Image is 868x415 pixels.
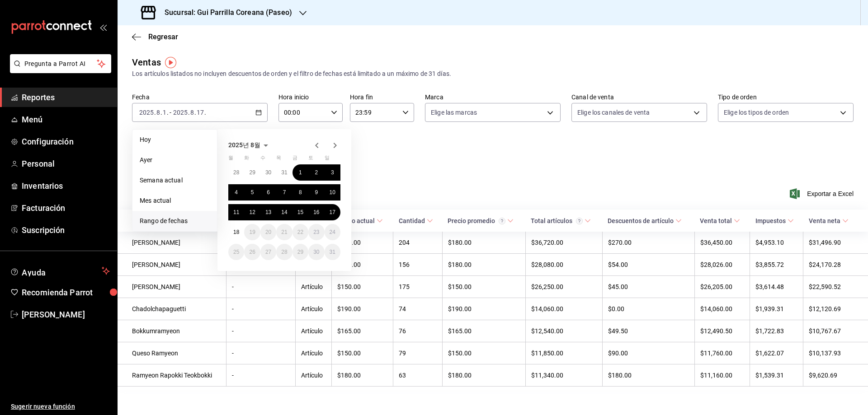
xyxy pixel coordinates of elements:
td: $26,205.00 [694,276,750,298]
td: $165.00 [442,320,525,342]
td: $150.00 [442,276,525,298]
span: . [160,109,162,116]
span: Elige los canales de venta [577,108,650,117]
span: Menú [22,113,110,126]
abbr: 화요일 [244,155,249,164]
a: Pregunta a Parrot AI [6,65,111,75]
td: $14,060.00 [525,298,602,320]
span: . [204,109,206,116]
td: Bokkumramyeon [118,320,226,342]
abbr: 월요일 [228,155,233,164]
label: Hora fin [350,94,414,100]
abbr: 2025년 8월 27일 [265,249,271,255]
td: $26,250.00 [525,276,602,298]
abbr: 2025년 7월 28일 [233,169,239,176]
abbr: 일요일 [325,155,330,164]
abbr: 2025년 8월 24일 [330,229,335,235]
button: 2025년 7월 30일 [260,164,276,181]
span: Personal [22,158,110,170]
label: Hora inicio [278,94,343,100]
td: $28,026.00 [694,254,750,276]
button: 2025년 8월 19일 [244,224,260,240]
abbr: 2025년 8월 31일 [330,249,335,255]
span: Precio promedio [448,217,514,224]
td: $24,170.28 [803,254,868,276]
label: Marca [425,94,561,100]
abbr: 2025년 7월 30일 [265,169,271,176]
abbr: 2025년 8월 16일 [313,209,319,215]
span: Elige las marcas [431,108,477,117]
td: $180.00 [442,364,525,387]
td: - [226,298,296,320]
button: 2025년 8월 29일 [292,244,308,260]
td: 175 [393,276,442,298]
abbr: 2025년 7월 29일 [249,169,255,176]
button: 2025년 8월 30일 [308,244,324,260]
td: $150.00 [331,342,393,364]
td: $3,614.48 [750,276,803,298]
input: -- [196,109,204,116]
button: Exportar a Excel [792,188,854,199]
button: 2025년 8월 28일 [276,244,292,260]
abbr: 2025년 7월 31일 [281,169,287,176]
td: - [226,364,296,387]
button: 2025년 7월 29일 [244,164,260,181]
button: 2025년 8월 1일 [292,164,308,181]
td: $10,137.93 [803,342,868,364]
label: Tipo de orden [718,94,854,100]
td: $1,722.83 [750,320,803,342]
input: ---- [139,109,154,116]
td: $1,622.07 [750,342,803,364]
td: 156 [393,254,442,276]
button: 2025년 8월 3일 [325,164,340,181]
button: 2025년 8월 24일 [325,224,340,240]
button: Regresar [132,33,178,41]
td: $45.00 [602,276,694,298]
div: Impuestos [755,217,786,224]
button: 2025년 8월 5일 [244,184,260,201]
abbr: 2025년 8월 7일 [283,189,286,196]
td: $36,450.00 [694,232,750,254]
span: Descuentos de artículo [608,217,682,224]
td: $180.00 [331,364,393,387]
img: Tooltip marker [165,57,176,68]
abbr: 2025년 8월 14일 [281,209,287,215]
span: Reportes [22,91,110,103]
span: Rango de fechas [140,216,210,226]
button: 2025년 8월 21일 [276,224,292,240]
button: 2025년 8월 16일 [308,204,324,220]
td: 74 [393,298,442,320]
td: $0.00 [602,298,694,320]
td: $150.00 [442,342,525,364]
div: Descuentos de artículo [608,217,674,224]
td: [PERSON_NAME] [118,254,226,276]
td: $9,620.69 [803,364,868,387]
span: Total artículos [531,217,591,224]
span: Mes actual [140,196,210,205]
td: $1,539.31 [750,364,803,387]
td: Artículo [296,276,331,298]
span: Semana actual [140,176,210,185]
abbr: 2025년 8월 23일 [313,229,319,235]
button: 2025년 8월 7일 [276,184,292,201]
abbr: 금요일 [292,155,297,164]
td: $11,760.00 [694,342,750,364]
svg: Precio promedio = Total artículos / cantidad [499,218,505,224]
td: 79 [393,342,442,364]
button: 2025년 8월 11일 [228,204,244,220]
span: Suscripción [22,224,110,236]
input: ---- [173,109,188,116]
div: Ventas [132,56,161,69]
div: Venta total [700,217,732,224]
div: Precio promedio [448,217,505,224]
td: $49.50 [602,320,694,342]
td: [PERSON_NAME] [118,232,226,254]
svg: El total artículos considera cambios de precios en los artículos así como costos adicionales por ... [576,218,583,224]
abbr: 2025년 8월 20일 [265,229,271,235]
abbr: 2025년 8월 5일 [251,189,254,196]
span: Venta total [700,217,740,224]
td: Chadolchapaguetti [118,298,226,320]
span: Facturación [22,202,110,214]
td: $165.00 [331,320,393,342]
